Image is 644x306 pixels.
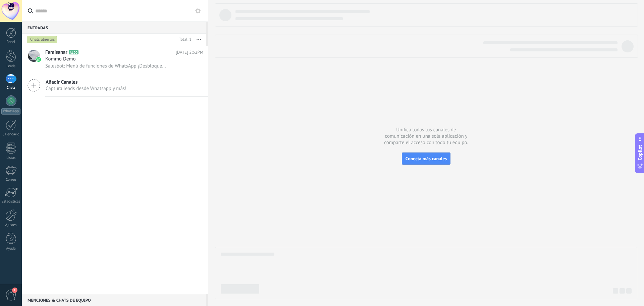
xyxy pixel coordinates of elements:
[176,49,203,56] span: [DATE] 2:52PM
[192,34,206,46] button: Más
[1,247,21,251] div: Ayuda
[1,156,21,160] div: Listas
[46,79,126,85] span: Añadir Canales
[45,49,67,56] span: Famisanar
[176,36,192,43] div: Total: 1
[36,57,41,62] img: icon
[1,178,21,182] div: Correo
[1,86,21,90] div: Chats
[1,132,21,137] div: Calendario
[28,36,57,44] div: Chats abiertos
[637,145,643,160] span: Copilot
[1,40,21,44] div: Panel
[1,64,21,69] div: Leads
[45,63,166,69] span: Salesbot: Menú de funciones de WhatsApp ¡Desbloquea la mensajería mejorada en WhatsApp! Haz clic ...
[402,152,450,165] button: Conecta más canales
[1,108,20,115] div: WhatsApp
[1,200,21,204] div: Estadísticas
[45,56,76,62] span: Kommo Demo
[12,288,17,293] span: 1
[22,294,206,306] div: Menciones & Chats de equipo
[22,21,206,34] div: Entradas
[69,50,78,54] span: A100
[406,156,447,162] span: Conecta más canales
[46,85,126,92] span: Captura leads desde Whatsapp y más!
[22,46,208,74] a: avatariconFamisanarA100[DATE] 2:52PMKommo DemoSalesbot: Menú de funciones de WhatsApp ¡Desbloquea...
[1,223,21,227] div: Ajustes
